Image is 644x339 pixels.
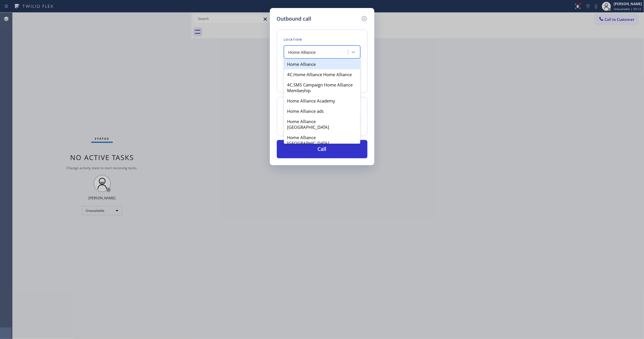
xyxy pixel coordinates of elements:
[277,15,311,23] h5: Outbound call
[284,80,360,96] div: 4C.SMS Campaign Home Alliance Membeship
[284,132,360,148] div: Home Alliance [GEOGRAPHIC_DATA]
[284,96,360,106] div: Home Alliance Academy
[284,106,360,116] div: Home Alliance ads
[284,116,360,132] div: Home Alliance [GEOGRAPHIC_DATA]
[277,140,368,158] button: Call
[284,59,360,69] div: Home Alliance
[284,37,360,43] div: Location
[284,69,360,80] div: 4C.Home Alliance Home Alliance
